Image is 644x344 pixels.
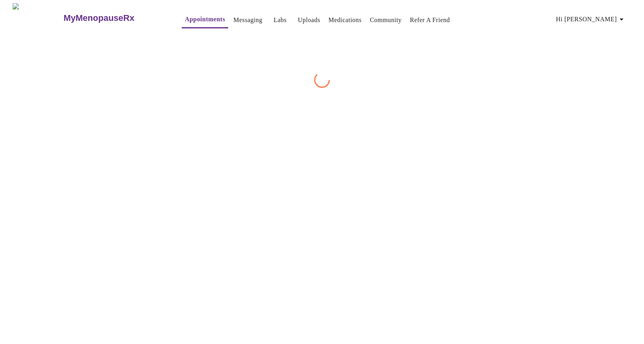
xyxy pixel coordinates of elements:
a: Uploads [298,15,320,26]
a: MyMenopauseRx [63,4,166,32]
button: Uploads [295,12,324,28]
a: Community [370,15,402,26]
button: Community [367,12,405,28]
a: Appointments [185,14,225,25]
a: Messaging [233,15,262,26]
button: Appointments [182,11,228,28]
button: Medications [325,12,365,28]
button: Messaging [230,12,265,28]
a: Refer a Friend [410,15,450,26]
button: Refer a Friend [407,12,453,28]
h3: MyMenopauseRx [63,13,134,23]
img: MyMenopauseRx Logo [13,3,63,33]
span: Hi [PERSON_NAME] [556,14,626,25]
button: Hi [PERSON_NAME] [553,11,629,27]
a: Labs [274,15,287,26]
button: Labs [268,12,293,28]
a: Medications [328,15,361,26]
